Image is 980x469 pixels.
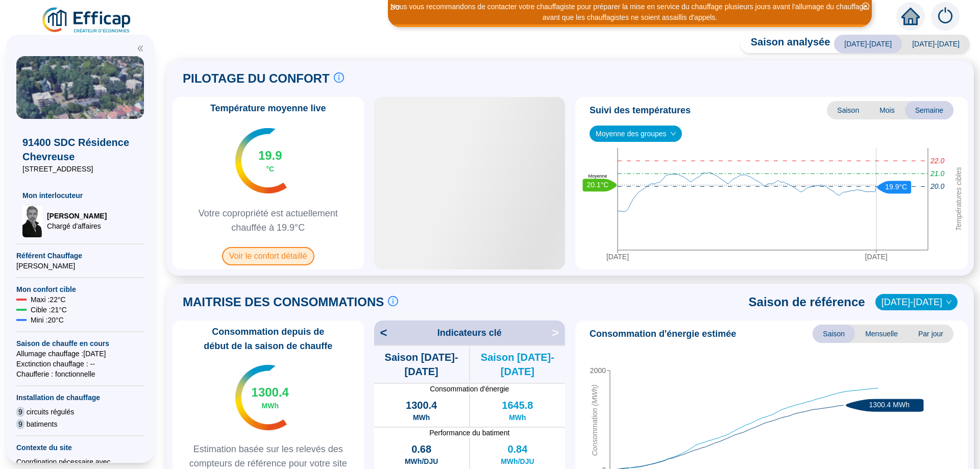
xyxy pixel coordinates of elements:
text: 1300.4 MWh [869,401,910,409]
span: home [901,7,920,26]
span: Par jour [908,325,953,343]
div: Nous vous recommandons de contacter votre chauffagiste pour préparer la mise en service du chauff... [389,2,870,23]
span: Chargé d'affaires [47,221,107,231]
tspan: 21.0 [930,170,944,178]
tspan: 20.0 [930,183,944,191]
span: Mensuelle [855,325,908,343]
span: MWh/DJU [501,456,534,466]
span: circuits régulés [27,407,74,417]
span: Référent Chauffage [16,251,144,261]
span: double-left [137,45,144,52]
span: Consommation d'énergie estimée [590,327,736,341]
i: 2 / 3 [390,4,400,11]
tspan: 2000 [590,366,606,375]
span: info-circle [334,72,344,83]
span: Indicateurs clé [437,326,502,340]
span: Saison [DATE]-[DATE] [374,350,469,379]
span: Mon interlocuteur [22,190,138,201]
span: 91400 SDC Résidence Chevreuse [22,135,138,164]
span: Performance du batiment [374,428,566,438]
span: 1300.4 [252,384,289,401]
span: 0.84 [507,442,527,456]
span: 1300.4 [406,398,437,412]
span: Cible : 21 °C [31,305,67,315]
span: 9 [16,407,24,417]
span: info-circle [388,296,398,306]
span: Votre copropriété est actuellement chauffée à 19.9°C [177,206,360,235]
span: Saison de référence [749,294,865,310]
span: Semaine [905,101,953,119]
span: Mon confort cible [16,284,144,294]
span: Suivi des températures [590,103,691,117]
tspan: [DATE] [865,253,888,261]
span: MWh [262,401,279,411]
span: [PERSON_NAME] [16,261,144,271]
text: 20.1°C [587,181,609,189]
img: indicateur températures [235,365,287,430]
span: MAITRISE DES CONSOMMATIONS [183,294,384,310]
span: Exctinction chauffage : -- [16,359,144,369]
span: 1645.8 [502,398,533,412]
img: Chargé d'affaires [22,205,43,237]
span: Allumage chauffage : [DATE] [16,349,144,359]
span: batiments [27,419,58,429]
span: Mois [869,101,905,119]
span: < [374,325,387,341]
span: MWh [509,412,526,423]
tspan: 22.0 [930,157,944,165]
span: Chaufferie : fonctionnelle [16,369,144,379]
img: efficap energie logo [41,6,133,35]
img: indicateur températures [235,128,287,193]
span: Maxi : 22 °C [31,294,66,305]
span: 19.9 [258,147,282,164]
text: 19.9°C [885,183,907,191]
span: 9 [16,419,24,429]
span: °C [266,164,274,174]
span: Saison [813,325,855,343]
span: Saison [827,101,869,119]
span: Saison [DATE]-[DATE] [470,350,565,379]
span: 0.68 [411,442,431,456]
span: down [946,299,952,305]
img: alerts [931,2,960,31]
span: Température moyenne live [204,101,332,115]
span: Saison analysée [741,35,830,53]
span: Saison de chauffe en cours [16,338,144,349]
tspan: Consommation (MWh) [591,385,599,456]
span: [DATE]-[DATE] [834,35,902,53]
span: down [670,131,676,137]
tspan: Températures cibles [954,167,963,232]
span: Moyenne des groupes [596,126,676,141]
span: [PERSON_NAME] [47,211,107,221]
span: [STREET_ADDRESS] [22,164,138,174]
span: Consommation depuis de début de la saison de chauffe [177,325,360,353]
span: Installation de chauffage [16,392,144,403]
span: MWh [413,412,430,423]
span: MWh/DJU [405,456,438,466]
tspan: [DATE] [606,253,629,261]
span: close-circle [862,3,869,10]
span: Mini : 20 °C [31,315,64,325]
span: Voir le confort détaillé [222,247,314,265]
span: 2022-2023 [881,294,951,310]
span: [DATE]-[DATE] [902,35,970,53]
span: > [552,325,565,341]
span: PILOTAGE DU CONFORT [183,70,330,87]
span: Consommation d'énergie [374,384,566,394]
text: Moyenne [588,174,607,179]
span: Contexte du site [16,442,144,453]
